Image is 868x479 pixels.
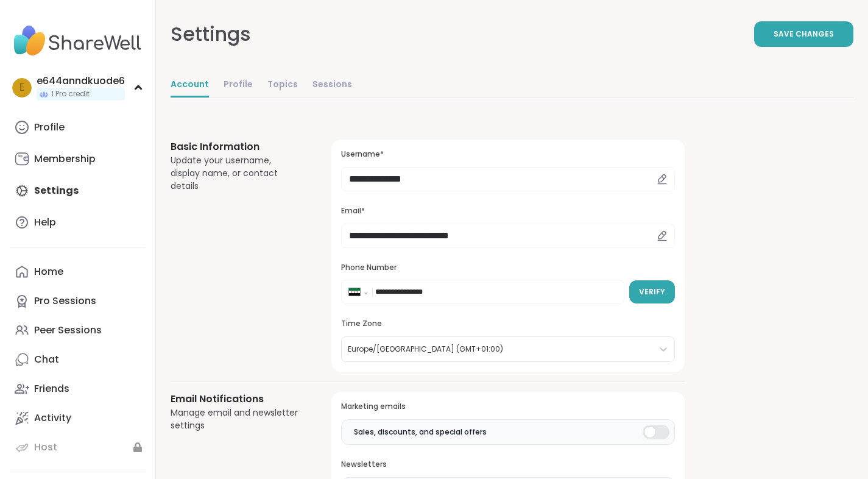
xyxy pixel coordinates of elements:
[267,73,298,98] a: Topics
[341,459,675,470] h3: Newsletters
[171,140,302,154] h3: Basic Information
[171,20,251,49] div: Settings
[19,80,24,96] span: e
[34,324,102,337] div: Peer Sessions
[34,411,71,425] div: Activity
[51,89,90,99] span: 1 Pro credit
[171,406,302,432] div: Manage email and newsletter settings
[34,382,69,396] div: Friends
[10,113,146,142] a: Profile
[34,216,56,229] div: Help
[10,144,146,174] a: Membership
[354,427,487,438] span: Sales, discounts, and special offers
[10,403,146,433] a: Activity
[341,319,675,329] h3: Time Zone
[34,121,65,134] div: Profile
[224,73,253,98] a: Profile
[171,154,302,193] div: Update your username, display name, or contact details
[629,280,675,303] button: Verify
[774,29,834,40] span: Save Changes
[10,286,146,316] a: Pro Sessions
[10,316,146,345] a: Peer Sessions
[312,73,352,98] a: Sessions
[754,21,853,47] button: Save Changes
[10,208,146,237] a: Help
[10,374,146,403] a: Friends
[341,402,675,412] h3: Marketing emails
[10,433,146,462] a: Host
[639,286,665,297] span: Verify
[341,206,675,216] h3: Email*
[34,265,63,279] div: Home
[341,149,675,160] h3: Username*
[34,294,96,308] div: Pro Sessions
[34,353,59,366] div: Chat
[37,74,125,88] div: e644anndkuode6
[34,152,96,166] div: Membership
[10,257,146,286] a: Home
[34,441,57,454] div: Host
[341,263,675,273] h3: Phone Number
[10,345,146,374] a: Chat
[171,73,209,98] a: Account
[171,392,302,406] h3: Email Notifications
[10,20,146,62] img: ShareWell Nav Logo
